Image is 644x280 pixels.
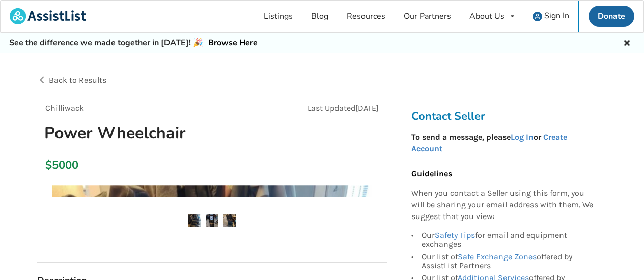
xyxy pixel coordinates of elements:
[411,109,599,123] h3: Contact Seller
[422,231,594,251] div: Our for email and equipment exchanges
[411,132,567,153] a: Create Account
[36,122,277,143] h1: Power Wheelchair
[523,1,578,32] a: user icon Sign In
[411,188,594,223] p: When you contact a Seller using this form, you will be sharing your email address with them. We s...
[458,252,537,261] a: Safe Exchange Zones
[255,1,302,32] a: Listings
[45,158,51,172] div: $5000
[395,1,460,32] a: Our Partners
[338,1,395,32] a: Resources
[422,251,594,272] div: Our list of offered by AssistList Partners
[411,132,567,153] strong: To send a message, please or
[589,6,634,27] a: Donate
[45,103,84,113] span: Chilliwack
[355,103,379,113] span: [DATE]
[208,37,258,48] a: Browse Here
[223,214,236,227] img: power wheelchair-wheelchair-mobility-chilliwack-assistlist-listing
[469,12,505,20] div: About Us
[188,214,201,227] img: power wheelchair-wheelchair-mobility-chilliwack-assistlist-listing
[302,1,338,32] a: Blog
[307,103,355,113] span: Last Updated
[533,12,542,21] img: user icon
[435,230,475,240] a: Safety Tips
[10,8,86,24] img: assistlist-logo
[206,214,218,227] img: power wheelchair-wheelchair-mobility-chilliwack-assistlist-listing
[544,10,569,21] span: Sign In
[411,169,452,178] b: Guidelines
[9,38,258,48] h5: See the difference we made together in [DATE]! 🎉
[511,132,534,142] a: Log In
[49,75,106,85] span: Back to Results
